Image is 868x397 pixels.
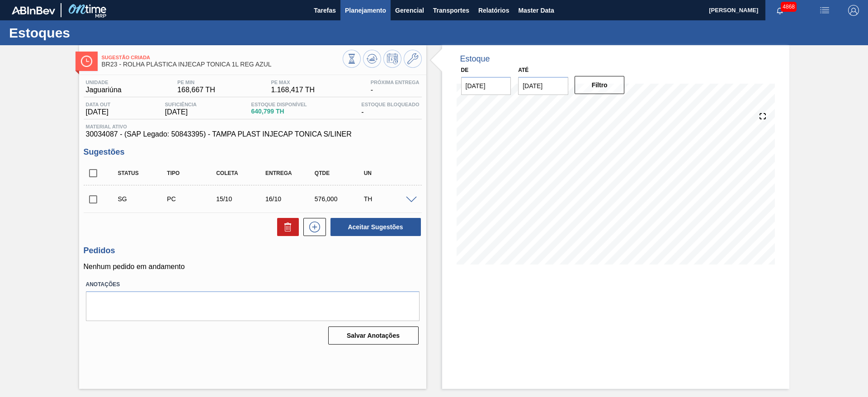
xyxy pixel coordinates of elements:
[271,80,315,85] span: PE MAX
[251,102,307,107] span: Estoque Disponível
[251,108,307,115] span: 640,799 TH
[363,50,381,68] button: Atualizar Gráfico
[86,86,122,94] span: Jaguariúna
[84,147,422,157] h3: Sugestões
[271,86,315,94] span: 1.168,417 TH
[819,5,830,16] img: userActions
[116,195,170,203] div: Sugestão Criada
[460,54,490,64] div: Estoque
[84,263,422,271] p: Nenhum pedido em andamento
[575,76,625,94] button: Filtro
[518,5,554,16] span: Master Data
[404,50,422,68] button: Ir ao Master Data / Geral
[368,80,422,94] div: -
[263,170,318,176] div: Entrega
[165,108,197,116] span: [DATE]
[214,170,269,176] div: Coleta
[345,5,386,16] span: Planejamento
[848,5,859,16] img: Logout
[461,67,469,73] label: De
[518,67,528,73] label: Até
[9,28,170,38] h1: Estoques
[165,195,219,203] div: Pedido de Compra
[86,108,111,116] span: [DATE]
[165,170,219,176] div: Tipo
[371,80,420,85] span: Próxima Entrega
[81,56,92,67] img: Ícone
[263,195,318,203] div: 16/10/2025
[343,50,361,68] button: Visão Geral dos Estoques
[86,278,420,291] label: Anotações
[177,86,215,94] span: 168,667 TH
[362,195,416,203] div: TH
[312,170,367,176] div: Qtde
[326,217,422,237] div: Aceitar Sugestões
[102,61,343,68] span: BR23 - ROLHA PLÁSTICA INJECAP TONICA 1L REG AZUL
[433,5,469,16] span: Transportes
[312,195,367,203] div: 576,000
[314,5,336,16] span: Tarefas
[116,170,170,176] div: Status
[102,55,343,60] span: Sugestão Criada
[84,246,422,255] h3: Pedidos
[86,124,420,129] span: Material ativo
[361,102,419,107] span: Estoque Bloqueado
[395,5,424,16] span: Gerencial
[362,170,416,176] div: UN
[86,80,122,85] span: Unidade
[478,5,509,16] span: Relatórios
[383,50,401,68] button: Programar Estoque
[518,77,568,95] input: dd/mm/yyyy
[299,218,326,236] div: Nova sugestão
[214,195,269,203] div: 15/10/2025
[461,77,511,95] input: dd/mm/yyyy
[781,2,797,12] span: 4868
[165,102,197,107] span: Suficiência
[328,326,419,345] button: Salvar Anotações
[273,218,299,236] div: Excluir Sugestões
[359,102,421,116] div: -
[765,4,794,17] button: Notificações
[330,218,421,236] button: Aceitar Sugestões
[177,80,215,85] span: PE MIN
[86,130,420,138] span: 30034087 - (SAP Legado: 50843395) - TAMPA PLAST INJECAP TONICA S/LINER
[12,6,55,14] img: TNhmsLtSVTkK8tSr43FrP2fwEKptu5GPRR3wAAAABJRU5ErkJggg==
[86,102,111,107] span: Data out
